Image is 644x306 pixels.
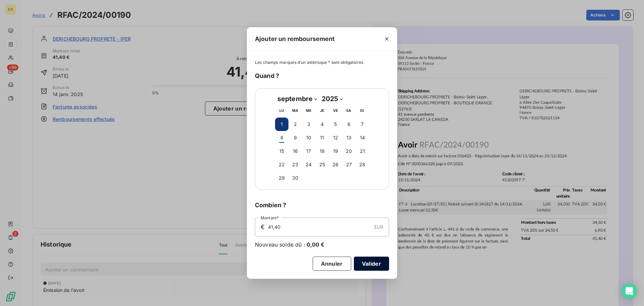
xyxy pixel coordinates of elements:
[329,118,342,131] button: 5
[315,118,329,131] button: 4
[315,131,329,144] button: 11
[342,104,356,118] th: samedi
[255,202,286,209] span: Combien ?
[329,144,342,158] button: 19
[275,144,288,158] button: 15
[302,104,315,118] th: mercredi
[302,118,315,131] button: 3
[356,158,369,171] button: 28
[275,131,288,144] button: 8
[275,158,288,171] button: 22
[315,144,329,158] button: 18
[255,60,363,65] span: Les champs marqués d’un astérisque * sont obligatoires
[329,158,342,171] button: 26
[342,118,356,131] button: 6
[255,241,305,249] span: Nouveau solde dû :
[307,241,325,249] span: 0,00 €
[329,131,342,144] button: 12
[275,118,288,131] button: 1
[275,104,288,118] th: lundi
[356,144,369,158] button: 21
[288,144,302,158] button: 16
[315,158,329,171] button: 25
[329,104,342,118] th: vendredi
[342,144,356,158] button: 20
[255,34,335,43] span: Ajouter un remboursement
[275,171,288,185] button: 29
[302,158,315,171] button: 24
[342,158,356,171] button: 27
[356,131,369,144] button: 14
[288,104,302,118] th: mardi
[354,257,389,271] button: Valider
[356,104,369,118] th: dimanche
[313,257,351,271] button: Annuler
[315,104,329,118] th: jeudi
[288,131,302,144] button: 9
[288,158,302,171] button: 23
[302,144,315,158] button: 17
[621,283,637,299] div: Open Intercom Messenger
[342,131,356,144] button: 13
[288,171,302,185] button: 30
[302,131,315,144] button: 10
[255,72,279,79] span: Quand ?
[288,118,302,131] button: 2
[356,118,369,131] button: 7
